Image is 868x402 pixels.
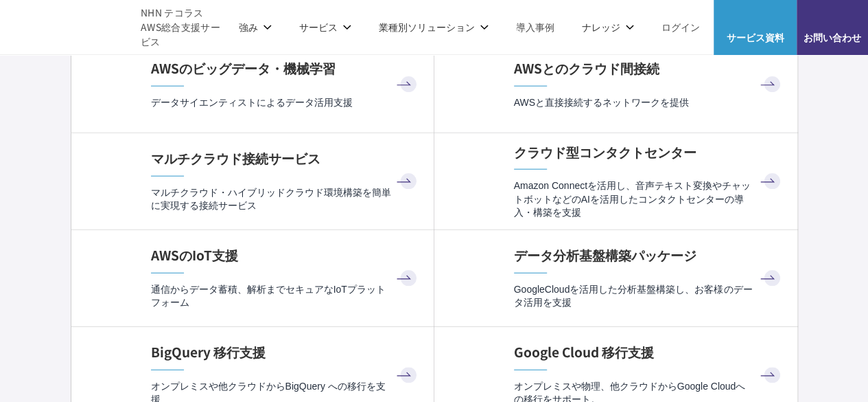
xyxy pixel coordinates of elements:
[299,20,351,34] p: サービス
[514,283,784,310] p: GoogleCloudを活用した分析基盤構築し、お客様のデータ活用を支援
[151,59,420,78] h4: AWSのビッグデータ・機械学習
[71,230,434,326] a: AWSのIoT支援 通信からデータ蓄積、解析までセキュアなIoTプラットフォーム
[516,20,554,34] a: 導入事例
[151,186,420,213] p: マルチクラウド・ハイブリッドクラウド環境構築を簡単に実現する接続サービス
[434,36,797,133] a: AWSとのクラウド間接続 AWSと直接接続するネットワークを提供
[71,133,434,230] a: マルチクラウド接続サービス マルチクラウド・ハイブリッドクラウド環境構築を簡単に実現する接続サービス
[797,30,868,45] span: お問い合わせ
[514,246,784,265] h4: データ分析基盤構築パッケージ
[21,5,225,49] a: AWS総合支援サービス C-Chorus NHN テコラスAWS総合支援サービス
[582,20,634,34] p: ナレッジ
[514,143,784,161] h4: クラウド型コンタクトセンター
[151,283,420,310] p: 通信からデータ蓄積、解析までセキュアなIoTプラットフォーム
[821,10,843,27] img: お問い合わせ
[239,20,272,34] p: 強み
[514,59,784,78] h4: AWSとのクラウド間接続
[434,133,797,230] a: クラウド型コンタクトセンター Amazon Connectを活用し、音声テキスト変換やチャットボットなどのAIを活用したコンタクトセンターの導入・構築を支援
[71,36,434,133] a: AWSのビッグデータ・機械学習 データサイエンティストによるデータ活用支援
[151,96,420,109] p: データサイエンティストによるデータ活用支援
[514,96,784,109] p: AWSと直接接続するネットワークを提供
[151,149,420,168] h4: マルチクラウド接続サービス
[661,20,700,34] a: ログイン
[514,179,784,219] p: Amazon Connectを活用し、音声テキスト変換やチャットボットなどのAIを活用したコンタクトセンターの導入・構築を支援
[434,230,797,326] a: データ分析基盤構築パッケージ GoogleCloudを活用した分析基盤構築し、お客様のデータ活用を支援
[379,20,489,34] p: 業種別ソリューション
[514,343,784,361] h4: Google Cloud 移行支援
[151,246,420,265] h4: AWSのIoT支援
[21,13,120,41] img: AWS総合支援サービス C-Chorus
[141,5,225,49] span: NHN テコラス AWS総合支援サービス
[744,10,766,27] img: AWS総合支援サービス C-Chorus サービス資料
[151,343,420,361] h4: BigQuery 移行支援
[714,30,797,45] span: サービス資料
